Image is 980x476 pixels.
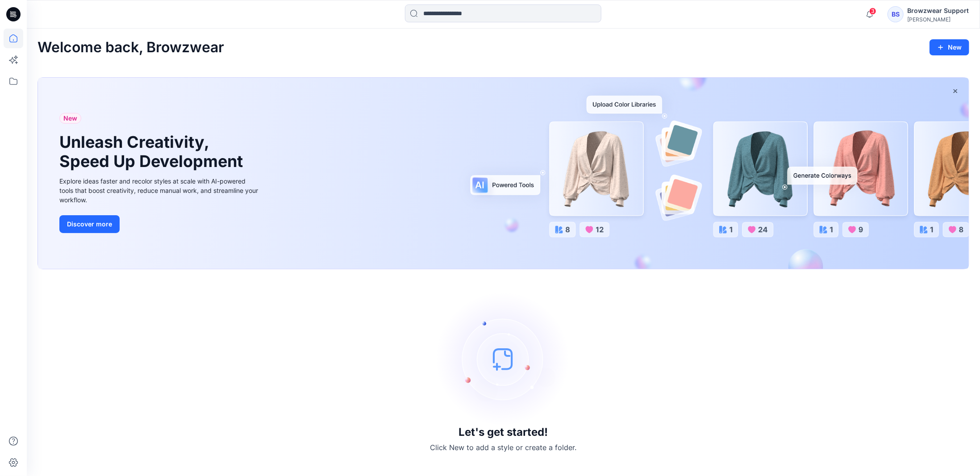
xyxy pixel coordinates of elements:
[59,215,260,233] a: Discover more
[59,133,247,171] h1: Unleash Creativity, Speed Up Development
[907,5,969,16] div: Browzwear Support
[38,39,224,56] h2: Welcome back, Browzwear
[930,39,969,55] button: New
[63,113,77,124] span: New
[869,8,876,15] span: 3
[59,176,260,205] div: Explore ideas faster and recolor styles at scale with AI-powered tools that boost creativity, red...
[459,426,548,438] h3: Let's get started!
[59,215,120,233] button: Discover more
[888,6,904,22] div: BS
[907,16,969,23] div: [PERSON_NAME]
[430,442,577,453] p: Click New to add a style or create a folder.
[437,292,571,426] img: empty-state-image.svg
